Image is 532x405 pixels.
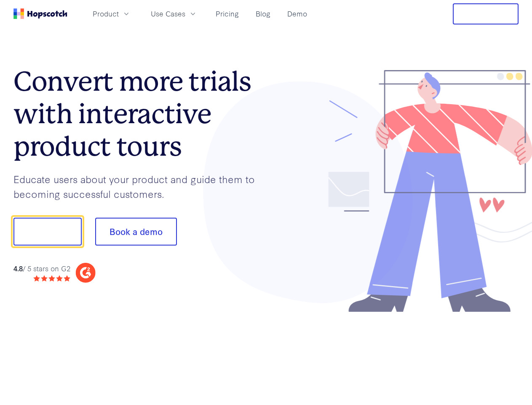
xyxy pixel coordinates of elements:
[13,263,23,273] strong: 4.8
[13,263,70,274] div: / 5 stars on G2
[252,7,274,21] a: Blog
[151,8,185,19] span: Use Cases
[212,7,242,21] a: Pricing
[13,65,266,162] h1: Convert more trials with interactive product tours
[284,7,310,21] a: Demo
[88,7,136,21] button: Product
[13,218,82,246] button: Show me!
[13,172,266,201] p: Educate users about your product and guide them to becoming successful customers.
[93,8,119,19] span: Product
[453,3,519,24] button: Free Trial
[13,8,67,19] a: Home
[146,7,202,21] button: Use Cases
[95,218,177,246] button: Book a demo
